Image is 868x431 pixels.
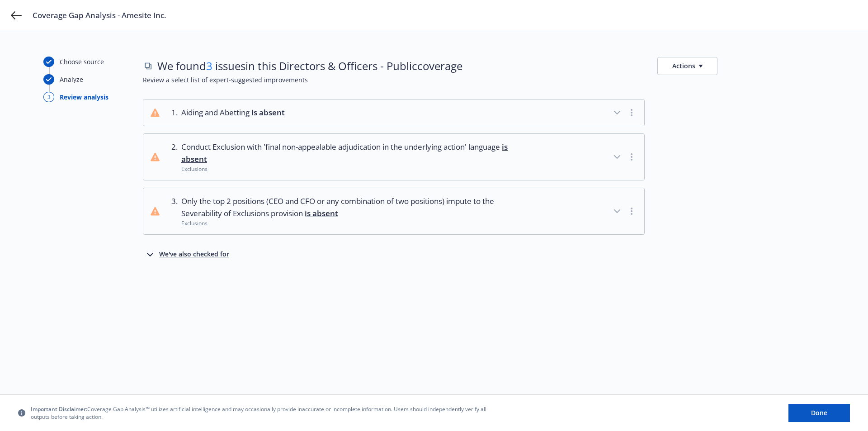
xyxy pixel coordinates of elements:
[143,134,644,180] button: 2.Conduct Exclusion with 'final non-appealable adjudication in the underlying action' language is...
[811,408,827,417] span: Done
[305,208,338,218] span: is absent
[60,75,83,84] div: Analyze
[157,58,462,74] span: We found issues in this Directors & Officers - Public coverage
[31,405,492,421] span: Coverage Gap Analysis™ utilizes artificial intelligence and may occasionally provide inaccurate o...
[181,141,515,165] span: Conduct Exclusion with 'final non-appealable adjudication in the underlying action' language
[181,165,515,173] div: Exclusions
[181,219,515,227] div: Exclusions
[657,57,717,75] button: Actions
[788,404,850,422] button: Done
[43,92,54,102] div: 3
[145,249,229,260] button: We've also checked for
[167,195,178,227] div: 3 .
[657,57,717,75] button: Actions
[60,92,108,102] div: Review analysis
[167,107,178,118] div: 1 .
[143,75,825,85] span: Review a select list of expert-suggested improvements
[206,58,212,73] span: 3
[251,107,285,118] span: is absent
[181,142,508,164] span: is absent
[60,57,104,66] div: Choose source
[167,141,178,173] div: 2 .
[143,188,644,234] button: 3.Only the top 2 positions (CEO and CFO or any combination of two positions) impute to the Severa...
[159,249,229,260] div: We've also checked for
[31,405,87,413] span: Important Disclaimer:
[181,107,285,118] span: Aiding and Abetting
[33,10,166,21] span: Coverage Gap Analysis - Amesite Inc.
[143,99,644,126] button: 1.Aiding and Abetting is absent
[181,195,515,219] span: Only the top 2 positions (CEO and CFO or any combination of two positions) impute to the Severabi...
